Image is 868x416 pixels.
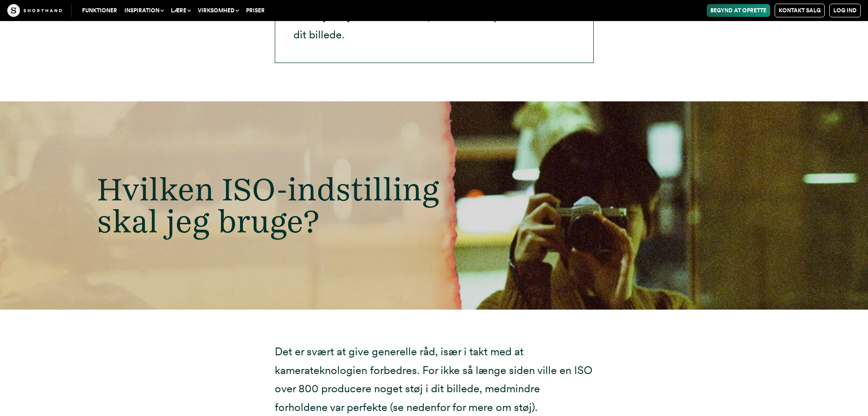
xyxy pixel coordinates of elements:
font: Kontakt salg [779,7,821,14]
font: Virksomhed [198,7,235,14]
font: Inspiration [124,7,159,14]
font: Hvilken ISO-indstilling skal jeg bruge? [97,170,439,240]
font: Funktioner [82,7,117,14]
a: Priser [242,4,268,17]
font: Lære [171,7,186,14]
font: Det er svært at give generelle råd, især i takt med at kamerateknologien forbedres. For ikke så l... [275,345,592,414]
a: Funktioner [78,4,121,17]
a: Log ind [829,4,861,17]
font: Begynd at oprette [710,7,766,14]
font: Log ind [833,7,857,14]
a: Begynd at oprette [707,4,770,17]
button: Lære [167,4,194,17]
img: Håndværket [7,4,62,17]
button: Virksomhed [194,4,242,17]
font: Priser [246,7,265,14]
a: Kontakt salg [775,4,825,17]
button: Inspiration [121,4,167,17]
